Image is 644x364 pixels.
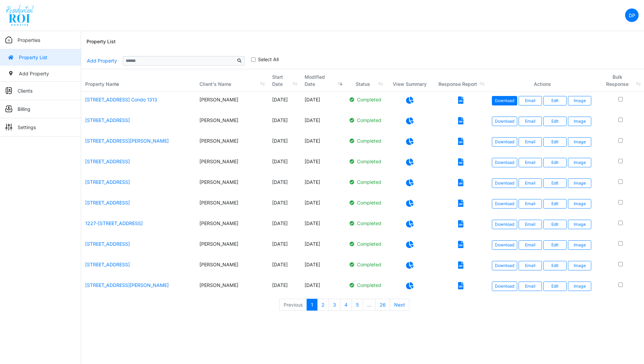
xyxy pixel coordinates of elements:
td: [PERSON_NAME] [195,154,268,174]
p: Completed [350,96,382,103]
a: Download [492,158,517,167]
button: Image [568,240,591,250]
td: [DATE] [301,133,345,154]
td: [DATE] [301,113,345,133]
p: Completed [350,178,382,186]
td: [DATE] [268,195,301,216]
a: [STREET_ADDRESS] [85,241,130,247]
td: [DATE] [268,133,301,154]
a: 3 [329,299,340,311]
a: Download [492,137,517,147]
button: Image [568,282,591,291]
a: [STREET_ADDRESS] [85,200,130,205]
p: Completed [350,240,382,247]
button: Email [519,158,542,167]
td: [DATE] [301,277,345,298]
td: [PERSON_NAME] [195,236,268,257]
p: Settings [18,124,36,131]
img: spp logo [5,4,35,26]
p: Completed [350,220,382,227]
img: sidemenu_settings.png [5,124,12,130]
button: Email [519,96,542,105]
button: Email [519,240,542,250]
p: Completed [350,137,382,144]
button: Image [568,137,591,147]
button: Image [568,220,591,229]
a: 1 [307,299,317,311]
a: Download [492,96,517,105]
td: [PERSON_NAME] [195,133,268,154]
a: Edit [543,137,567,147]
th: Status: activate to sort column ascending [345,69,386,92]
a: Add Property [87,55,117,67]
a: Edit [543,158,567,167]
label: Select All [258,56,279,63]
a: Edit [543,199,567,209]
th: Modified Date: activate to sort column ascending [301,69,345,92]
button: Image [568,158,591,167]
td: [DATE] [301,195,345,216]
a: Download [492,199,517,209]
a: Next [390,299,409,311]
a: Edit [543,240,567,250]
a: Download [492,178,517,188]
a: Edit [543,96,567,105]
input: Sizing example input [123,56,235,66]
a: [STREET_ADDRESS][PERSON_NAME] [85,282,169,288]
img: sidemenu_billing.png [5,105,12,112]
button: Image [568,96,591,105]
a: Download [492,282,517,291]
a: [STREET_ADDRESS] [85,117,130,123]
p: Completed [350,261,382,268]
p: Completed [350,199,382,206]
button: Email [519,282,542,291]
button: Image [568,261,591,270]
button: Email [519,178,542,188]
a: Download [492,220,517,229]
h6: Property List [87,39,116,45]
td: [DATE] [301,92,345,113]
button: Email [519,261,542,270]
a: Edit [543,282,567,291]
p: Completed [350,158,382,165]
a: Edit [543,178,567,188]
a: Edit [543,220,567,229]
td: [DATE] [268,277,301,298]
th: Actions [488,69,597,92]
p: Clients [18,87,32,94]
p: Billing [18,105,30,113]
td: [DATE] [268,174,301,195]
th: Property Name: activate to sort column ascending [81,69,195,92]
p: DP [629,12,635,19]
td: [PERSON_NAME] [195,277,268,298]
a: [STREET_ADDRESS] [85,159,130,164]
td: [DATE] [268,113,301,133]
a: [STREET_ADDRESS] [85,179,130,185]
a: [STREET_ADDRESS] [85,262,130,267]
a: 5 [352,299,363,311]
button: Image [568,178,591,188]
button: Email [519,137,542,147]
a: Download [492,117,517,126]
td: [PERSON_NAME] [195,195,268,216]
td: [DATE] [301,257,345,277]
th: Client's Name: activate to sort column ascending [195,69,268,92]
th: Response Report: activate to sort column ascending [433,69,488,92]
th: View Summary [386,69,433,92]
td: [PERSON_NAME] [195,92,268,113]
td: [DATE] [268,154,301,174]
td: [PERSON_NAME] [195,216,268,236]
button: Email [519,117,542,126]
a: Download [492,261,517,270]
td: [PERSON_NAME] [195,257,268,277]
a: Download [492,240,517,250]
button: Image [568,199,591,209]
td: [DATE] [301,236,345,257]
td: [DATE] [268,236,301,257]
th: Bulk Response: activate to sort column ascending [597,69,644,92]
td: [DATE] [268,257,301,277]
p: Properties [18,37,40,44]
a: [STREET_ADDRESS] Condo 1313 [85,97,157,102]
a: 1227-[STREET_ADDRESS] [85,220,143,226]
button: Email [519,220,542,229]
